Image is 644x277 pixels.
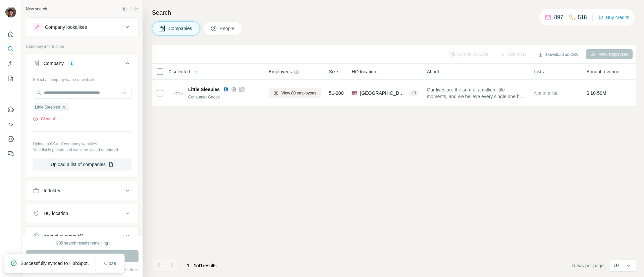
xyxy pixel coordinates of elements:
span: 51-200 [329,90,344,96]
div: Company [44,60,64,67]
img: Avatar [5,7,16,17]
button: Use Surfe on LinkedIn [5,103,16,116]
button: Close [100,257,121,269]
span: Close [104,260,116,267]
span: Little Sleepies [188,86,220,93]
p: 10 [613,262,619,269]
p: Your list is private and won't be saved or shared. [33,147,131,153]
span: Lists [534,68,544,75]
p: Upload a CSV of company websites. [33,141,131,147]
div: HQ location [44,210,68,217]
button: Upload a list of companies [33,158,131,170]
div: New search [26,6,47,12]
button: View 80 employees [269,88,321,98]
div: Select a company name or website [33,74,131,83]
span: View 80 employees [281,90,316,96]
div: 905 search results remaining [56,240,108,246]
span: [GEOGRAPHIC_DATA], [US_STATE] [360,90,406,96]
button: Quick start [5,28,16,40]
div: Industry [44,187,60,194]
p: Successfully synced to HubSpot. [20,260,94,267]
button: HQ location [26,205,138,221]
button: Buy credits [598,13,629,22]
h4: Search [152,8,636,17]
span: About [427,68,439,75]
div: Company lookalikes [45,24,87,30]
span: Size [329,68,338,75]
span: 1 [200,263,203,268]
span: Annual revenue [586,68,619,75]
p: 518 [578,13,587,21]
button: Search [5,43,16,55]
span: Rows per page [572,262,604,269]
div: Annual revenue ($) [44,233,84,239]
span: results [187,263,217,268]
button: Industry [26,183,138,199]
p: 897 [554,13,563,21]
div: 1 [68,60,75,66]
button: Feedback [5,148,16,160]
span: People [220,25,235,32]
button: Enrich CSV [5,58,16,70]
span: 1 - 1 [187,263,196,268]
span: of [196,263,200,268]
span: Our lives are the sum of a million little moments, and we believe every single one has the potent... [427,86,526,100]
button: Clear all [33,116,56,122]
img: Logo of Little Sleepies [172,88,183,98]
button: Company1 [26,55,138,74]
span: HQ location [352,68,376,75]
span: Little Sleepies [35,104,60,110]
div: Consumer Goods [188,94,261,100]
span: 0 selected [169,68,190,75]
span: 🇺🇸 [352,90,357,96]
button: My lists [5,72,16,84]
span: Companies [168,25,193,32]
span: $ 10-50M [586,90,606,96]
button: Company lookalikes [26,19,138,35]
p: Company information [26,44,139,50]
span: Not in a list [534,90,557,96]
span: Employees [269,68,292,75]
button: Dashboard [5,133,16,145]
div: + 3 [409,90,419,96]
button: Hide [117,4,143,14]
button: Use Surfe API [5,118,16,130]
button: Annual revenue ($) [26,228,138,244]
img: LinkedIn logo [223,87,228,92]
button: Download as CSV [533,50,583,60]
